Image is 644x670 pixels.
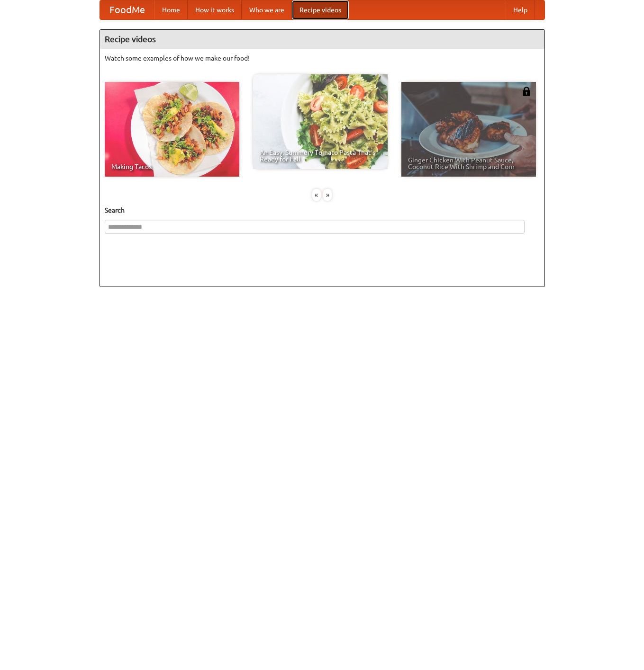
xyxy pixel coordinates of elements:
a: Home [154,0,188,19]
a: An Easy, Summery Tomato Pasta That's Ready for Fall [253,74,388,169]
img: 483408.png [522,87,531,96]
h4: Recipe videos [100,30,544,49]
p: Watch some examples of how we make our food! [105,54,540,63]
a: How it works [188,0,242,19]
div: « [312,189,321,201]
a: Making Tacos [105,82,239,177]
span: An Easy, Summery Tomato Pasta That's Ready for Fall [260,149,381,162]
a: Recipe videos [292,0,349,19]
a: FoodMe [100,0,154,19]
span: Making Tacos [111,163,233,170]
a: Who we are [242,0,292,19]
h5: Search [105,205,540,215]
a: Help [506,0,535,19]
div: » [323,189,332,201]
